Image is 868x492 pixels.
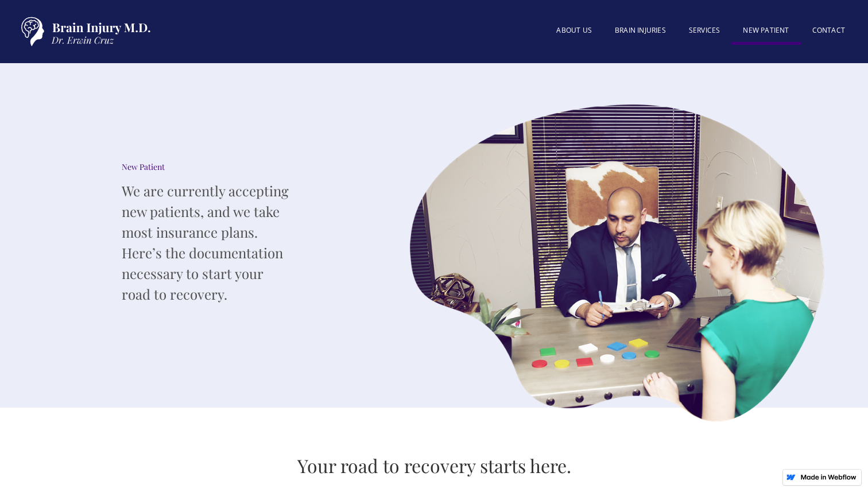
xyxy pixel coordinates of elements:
a: Contact [801,19,857,42]
a: BRAIN INJURIES [603,19,677,42]
div: New Patient [122,161,294,173]
a: home [11,11,155,52]
a: New patient [731,19,800,45]
a: SERVICES [677,19,732,42]
p: We are currently accepting new patients, and we take most insurance plans. Here’s the documentati... [122,180,294,304]
img: Made in Webflow [800,474,857,480]
h2: Your road to recovery starts here. [297,454,571,478]
a: About US [545,19,603,42]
